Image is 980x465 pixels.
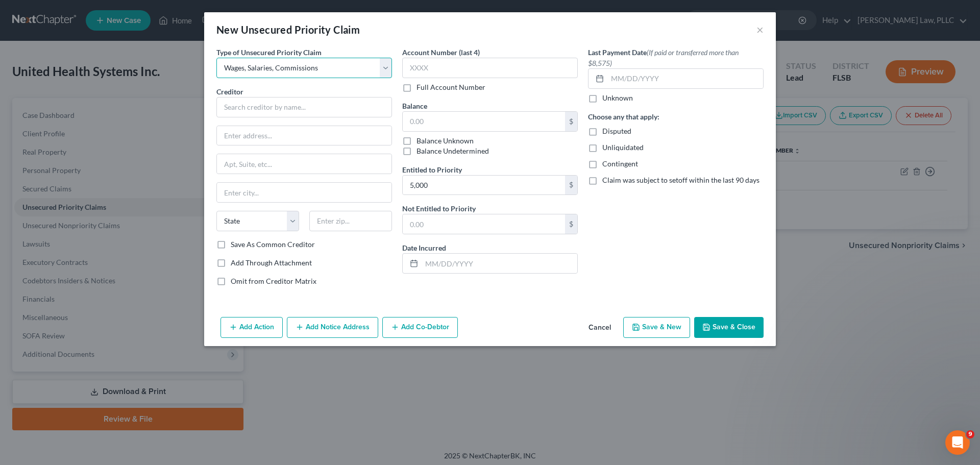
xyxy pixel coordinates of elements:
[402,101,427,111] label: Balance
[402,164,462,175] label: Entitled to Priority
[945,430,970,455] iframe: Intercom live chat
[416,82,485,92] label: Full Account Number
[220,317,283,338] button: Add Action
[402,242,446,253] label: Date Incurred
[588,111,659,122] label: Choose any that apply:
[402,47,480,58] label: Account Number (last 4)
[216,48,322,57] span: Type of Unsecured Priority Claim
[216,87,243,96] span: Creditor
[602,176,759,184] span: Claim was subject to setoff within the last 90 days
[217,154,391,174] input: Apt, Suite, etc...
[403,176,565,195] input: 0.00
[588,48,739,67] span: (If paid or transferred more than $8,575)
[756,23,764,36] button: ×
[422,254,577,273] input: MM/DD/YYYY
[565,112,577,131] div: $
[231,258,312,268] label: Add Through Attachment
[231,277,316,285] span: Omit from Creditor Matrix
[623,317,690,338] button: Save & New
[694,317,764,338] button: Save & Close
[602,127,631,135] span: Disputed
[416,146,489,156] label: Balance Undetermined
[402,203,476,214] label: Not Entitled to Priority
[607,69,763,88] input: MM/DD/YYYY
[216,22,360,37] div: New Unsecured Priority Claim
[287,317,378,338] button: Add Notice Address
[231,239,315,250] label: Save As Common Creditor
[602,93,633,103] label: Unknown
[580,318,619,338] button: Cancel
[217,183,391,202] input: Enter city...
[588,47,764,68] label: Last Payment Date
[403,112,565,131] input: 0.00
[403,214,565,234] input: 0.00
[402,58,578,78] input: XXXX
[565,214,577,234] div: $
[217,126,391,145] input: Enter address...
[602,143,644,152] span: Unliquidated
[382,317,458,338] button: Add Co-Debtor
[966,430,974,438] span: 9
[216,97,392,117] input: Search creditor by name...
[416,136,474,146] label: Balance Unknown
[309,211,392,231] input: Enter zip...
[565,176,577,195] div: $
[602,159,638,168] span: Contingent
